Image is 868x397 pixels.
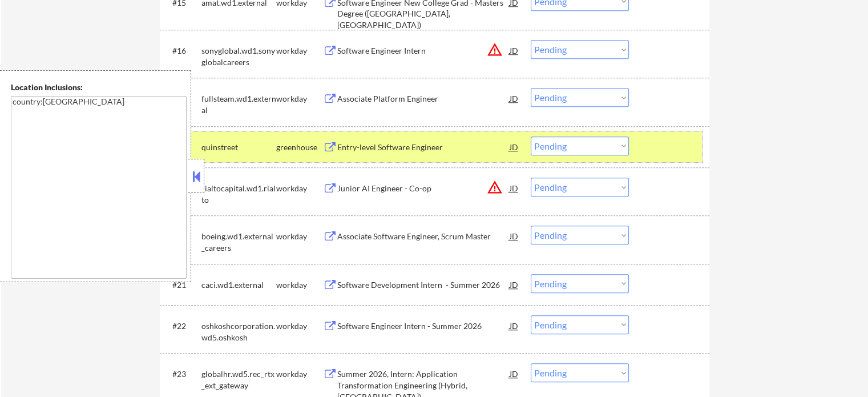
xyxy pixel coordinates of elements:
[508,137,520,157] div: JD
[172,320,192,332] div: #22
[337,320,510,332] div: Software Engineer Intern - Summer 2026
[337,142,510,153] div: Entry-level Software Engineer
[201,279,276,291] div: caci.wd1.external
[172,45,192,57] div: #16
[276,368,323,380] div: workday
[172,279,192,291] div: #21
[508,315,520,336] div: JD
[508,178,520,198] div: JD
[508,363,520,384] div: JD
[276,93,323,105] div: workday
[508,226,520,246] div: JD
[337,93,510,105] div: Associate Platform Engineer
[276,183,323,194] div: workday
[11,82,187,93] div: Location Inclusions:
[276,279,323,291] div: workday
[508,274,520,295] div: JD
[201,368,276,391] div: globalhr.wd5.rec_rtx_ext_gateway
[337,231,510,242] div: Associate Software Engineer, Scrum Master
[201,183,276,205] div: rialtocapital.wd1.rialto
[201,142,276,153] div: quinstreet
[337,279,510,291] div: Software Development Intern - Summer 2026
[201,231,276,253] div: boeing.wd1.external_careers
[276,142,323,153] div: greenhouse
[201,93,276,115] div: fullsteam.wd1.external
[201,45,276,67] div: sonyglobal.wd1.sonyglobalcareers
[337,183,510,194] div: Junior AI Engineer - Co-op
[276,231,323,242] div: workday
[172,368,192,380] div: #23
[487,42,503,58] button: warning_amber
[508,88,520,109] div: JD
[487,179,503,195] button: warning_amber
[508,40,520,61] div: JD
[276,45,323,57] div: workday
[276,320,323,332] div: workday
[337,45,510,57] div: Software Engineer Intern
[201,320,276,343] div: oshkoshcorporation.wd5.oshkosh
